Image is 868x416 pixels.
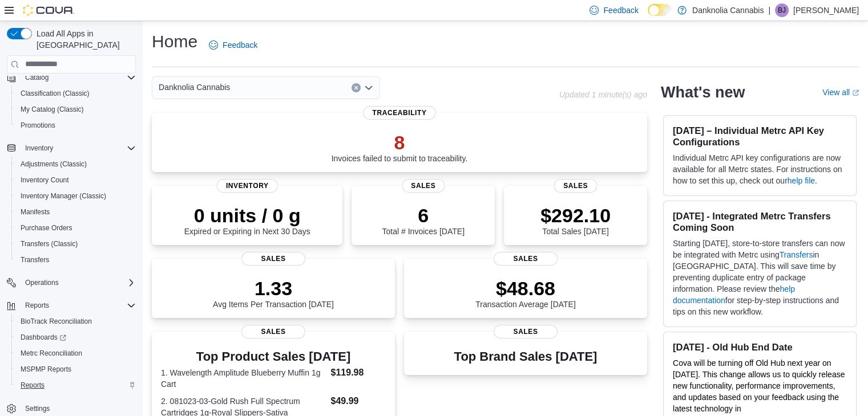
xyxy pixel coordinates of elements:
[16,362,76,376] a: MSPMP Reports
[21,401,136,415] span: Settings
[21,255,49,264] span: Transfers
[11,85,140,101] button: Classification (Classic)
[11,252,140,268] button: Transfers
[21,191,106,201] span: Inventory Manager (Classic)
[11,361,140,377] button: MSPMP Reports
[494,325,558,338] span: Sales
[673,238,847,317] p: Starting [DATE], store-to-store transfers can now be integrated with Metrc using in [GEOGRAPHIC_D...
[16,378,136,392] span: Reports
[23,5,74,16] img: Cova
[11,117,140,133] button: Promotions
[330,366,385,380] dd: $119.98
[332,131,468,154] p: 8
[152,30,197,53] h1: Home
[32,28,136,51] span: Load All Apps in [GEOGRAPHIC_DATA]
[161,367,326,390] dt: 1. Wavelength Amplitude Blueberry Muffin 1g Cart
[16,173,74,187] a: Inventory Count
[2,140,140,156] button: Inventory
[673,284,795,305] a: help documentation
[25,73,49,82] span: Catalog
[159,80,230,94] span: Danknolia Cannabis
[223,39,257,51] span: Feedback
[16,346,87,360] a: Metrc Reconciliation
[16,103,88,116] a: My Catalog (Classic)
[11,345,140,361] button: Metrc Reconciliation
[661,83,745,101] h2: What's new
[475,277,576,309] div: Transaction Average [DATE]
[852,89,859,96] svg: External link
[692,3,764,17] p: Danknolia Cannabis
[382,204,464,227] p: 6
[16,362,136,376] span: MSPMP Reports
[21,381,45,390] span: Reports
[494,252,558,266] span: Sales
[16,221,77,235] a: Purchase Orders
[11,188,140,204] button: Inventory Manager (Classic)
[25,404,50,413] span: Settings
[554,179,597,193] span: Sales
[25,301,49,310] span: Reports
[2,70,140,85] button: Catalog
[11,172,140,188] button: Inventory Count
[21,121,55,130] span: Promotions
[352,83,361,92] button: Clear input
[11,220,140,236] button: Purchase Orders
[2,297,140,313] button: Reports
[16,315,96,328] a: BioTrack Reconciliation
[330,394,385,408] dd: $49.99
[648,4,672,16] input: Dark Mode
[16,253,136,267] span: Transfers
[16,119,60,132] a: Promotions
[184,204,310,236] div: Expired or Expiring in Next 30 Days
[16,189,136,203] span: Inventory Manager (Classic)
[184,204,310,227] p: 0 units / 0 g
[364,83,373,92] button: Open list of options
[16,331,136,344] span: Dashboards
[673,125,847,148] h3: [DATE] – Individual Metrc API Key Configurations
[21,276,136,289] span: Operations
[21,141,58,155] button: Inventory
[16,237,82,251] a: Transfers (Classic)
[21,402,54,415] a: Settings
[21,333,66,342] span: Dashboards
[21,239,78,248] span: Transfers (Classic)
[16,237,136,251] span: Transfers (Classic)
[21,89,90,98] span: Classification (Classic)
[21,365,71,374] span: MSPMP Reports
[161,350,386,364] h3: Top Product Sales [DATE]
[454,350,597,364] h3: Top Brand Sales [DATE]
[21,349,82,358] span: Metrc Reconciliation
[768,3,770,17] p: |
[788,176,815,185] a: help file
[16,87,136,100] span: Classification (Classic)
[363,106,435,120] span: Traceability
[21,317,92,326] span: BioTrack Reconciliation
[213,277,334,300] p: 1.33
[11,377,140,393] button: Reports
[16,253,54,267] a: Transfers
[822,88,859,97] a: View allExternal link
[780,250,813,259] a: Transfers
[16,315,136,328] span: BioTrack Reconciliation
[21,141,136,155] span: Inventory
[11,236,140,252] button: Transfers (Classic)
[16,119,136,132] span: Promotions
[25,278,59,287] span: Operations
[213,277,334,309] div: Avg Items Per Transaction [DATE]
[16,378,49,392] a: Reports
[559,90,647,99] p: Updated 1 minute(s) ago
[332,131,468,163] div: Invoices failed to submit to traceability.
[775,3,789,17] div: Barbara Jobat
[475,277,576,300] p: $48.68
[540,204,611,236] div: Total Sales [DATE]
[2,275,140,291] button: Operations
[11,156,140,172] button: Adjustments (Classic)
[16,103,136,116] span: My Catalog (Classic)
[21,71,53,84] button: Catalog
[217,179,278,193] span: Inventory
[241,325,305,338] span: Sales
[16,331,71,344] a: Dashboards
[11,204,140,220] button: Manifests
[11,329,140,345] a: Dashboards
